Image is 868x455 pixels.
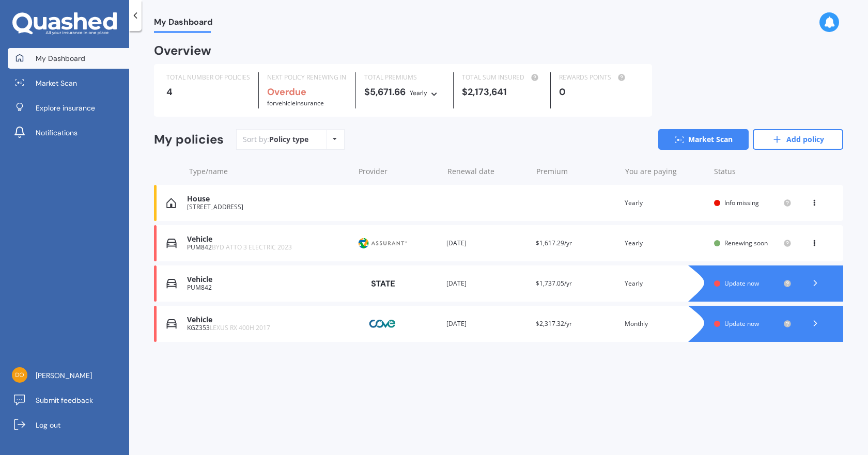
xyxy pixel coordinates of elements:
[724,198,759,207] span: Info missing
[267,72,347,83] div: NEXT POLICY RENEWING IN
[357,233,409,253] img: Protecta
[187,203,349,211] div: [STREET_ADDRESS]
[357,274,409,293] img: State
[625,278,706,289] div: Yearly
[36,128,78,138] span: Notifications
[625,198,706,208] div: Yearly
[462,72,542,83] div: TOTAL SUM INSURED
[154,45,211,56] div: Overview
[536,319,572,328] span: $2,317.32/yr
[8,390,129,411] a: Submit feedback
[8,73,129,93] a: Market Scan
[536,279,572,288] span: $1,737.05/yr
[36,78,77,88] span: Market Scan
[410,88,427,98] div: Yearly
[189,166,350,177] div: Type/name
[267,99,324,107] span: for Vehicle insurance
[724,279,759,288] span: Update now
[36,395,93,405] span: Submit feedback
[210,323,270,332] span: LEXUS RX 400H 2017
[243,134,308,145] div: Sort by:
[187,284,349,291] div: PUM842
[187,235,349,244] div: Vehicle
[8,415,129,435] a: Log out
[364,87,444,98] div: $5,671.66
[359,166,439,177] div: Provider
[36,103,95,113] span: Explore insurance
[187,316,349,324] div: Vehicle
[166,238,177,248] img: Vehicle
[447,166,528,177] div: Renewal date
[714,166,792,177] div: Status
[625,319,706,329] div: Monthly
[446,278,528,289] div: [DATE]
[187,275,349,284] div: Vehicle
[559,72,639,83] div: REWARDS POINTS
[8,98,129,118] a: Explore insurance
[166,87,250,97] div: 4
[724,239,768,247] span: Renewing soon
[212,243,292,252] span: BYD ATTO 3 ELECTRIC 2023
[154,17,212,31] span: My Dashboard
[625,238,706,248] div: Yearly
[36,370,92,381] span: [PERSON_NAME]
[36,420,60,430] span: Log out
[559,87,639,97] div: 0
[267,86,306,98] b: Overdue
[658,129,749,150] a: Market Scan
[364,72,444,83] div: TOTAL PREMIUMS
[536,239,572,247] span: $1,617.29/yr
[154,132,224,147] div: My policies
[187,324,349,332] div: KGZ353
[724,319,759,328] span: Update now
[753,129,843,150] a: Add policy
[357,314,409,334] img: Cove
[446,238,528,248] div: [DATE]
[187,195,349,203] div: House
[8,365,129,386] a: [PERSON_NAME]
[269,134,308,145] div: Policy type
[166,72,250,83] div: TOTAL NUMBER OF POLICIES
[8,122,129,143] a: Notifications
[187,244,349,251] div: PUM842
[36,53,85,64] span: My Dashboard
[166,278,177,289] img: Vehicle
[166,319,177,329] img: Vehicle
[8,48,129,69] a: My Dashboard
[166,198,176,208] img: House
[536,166,617,177] div: Premium
[462,87,542,97] div: $2,173,641
[625,166,706,177] div: You are paying
[446,319,528,329] div: [DATE]
[12,367,27,383] img: bfd5e001a1ff9486351b7bda2ef8298d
